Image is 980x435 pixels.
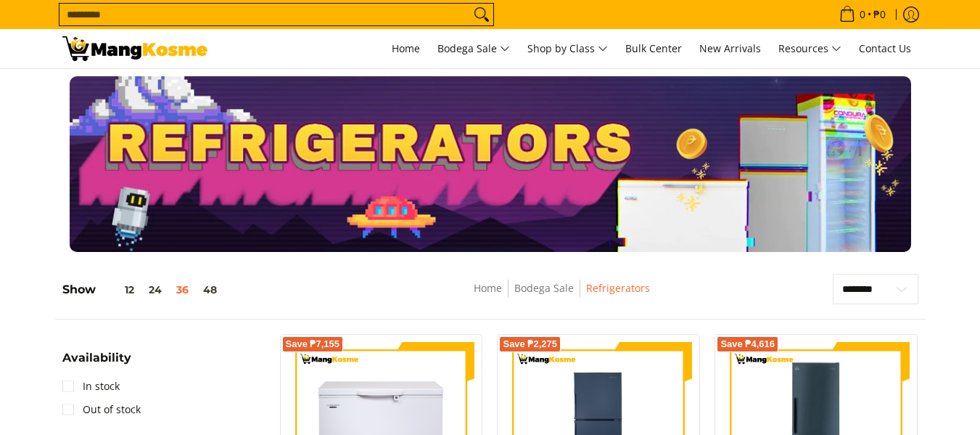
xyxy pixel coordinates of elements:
a: Resources [771,29,849,68]
span: • [835,7,890,23]
span: New Arrivals [699,41,761,55]
span: Availability [62,352,131,364]
span: Save ₱4,616 [720,340,775,349]
span: Save ₱7,155 [286,340,340,349]
a: Contact Us [852,29,918,68]
span: ₱0 [871,9,888,20]
nav: Breadcrumbs [368,280,756,312]
button: 12 [96,284,141,296]
a: Bodega Sale [430,29,517,68]
span: Save ₱2,275 [503,340,557,349]
button: 36 [169,284,196,296]
span: Contact Us [859,41,911,55]
span: 0 [857,9,868,20]
span: Home [392,41,420,55]
span: Shop by Class [527,40,608,58]
nav: Main Menu [222,29,918,68]
summary: Open [62,352,131,375]
a: Out of stock [62,398,141,421]
a: Bodega Sale [514,281,574,295]
a: Home [474,281,502,295]
a: New Arrivals [692,29,768,68]
img: Bodega Sale Refrigerator l Mang Kosme: Home Appliances Warehouse Sale | Page 2 [62,36,207,61]
h5: Show [62,282,224,297]
a: Refrigerators [586,281,650,295]
a: In stock [62,375,120,398]
span: Resources [778,40,841,58]
span: Bulk Center [625,41,682,55]
button: 48 [196,284,224,296]
a: Home [384,29,427,68]
a: Bulk Center [618,29,689,68]
button: 24 [141,284,169,296]
button: Search [470,4,493,25]
a: Shop by Class [520,29,615,68]
span: Bodega Sale [437,40,510,58]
